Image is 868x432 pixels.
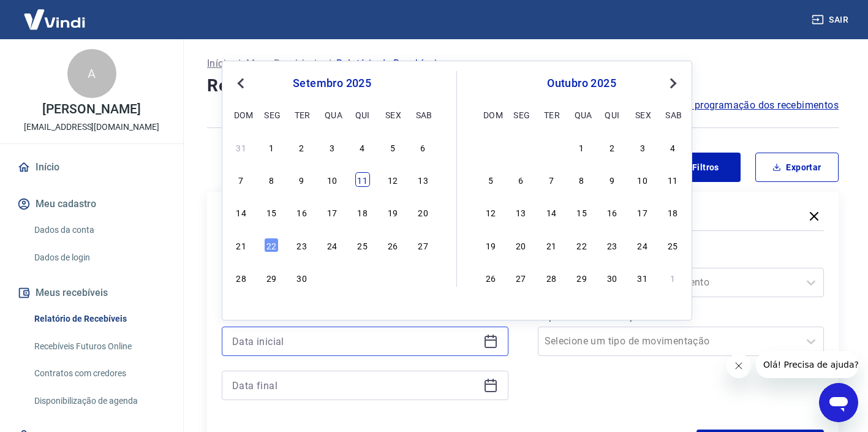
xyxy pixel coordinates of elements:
div: Choose quinta-feira, 4 de setembro de 2025 [355,140,370,154]
div: Choose sexta-feira, 19 de setembro de 2025 [385,205,400,219]
div: Choose segunda-feira, 6 de outubro de 2025 [513,172,528,187]
div: Choose terça-feira, 7 de outubro de 2025 [544,172,559,187]
iframe: Mensagem da empresa [756,351,858,378]
div: Choose sábado, 18 de outubro de 2025 [665,205,680,219]
div: Choose sexta-feira, 12 de setembro de 2025 [385,172,400,187]
div: Choose terça-feira, 28 de outubro de 2025 [544,270,559,285]
div: Choose segunda-feira, 15 de setembro de 2025 [264,205,279,219]
div: sex [635,107,650,122]
div: Choose domingo, 14 de setembro de 2025 [234,205,249,219]
div: Choose quarta-feira, 3 de setembro de 2025 [325,140,339,154]
a: Dados da conta [29,218,168,243]
div: seg [264,107,279,122]
div: Choose quinta-feira, 23 de outubro de 2025 [605,238,619,252]
div: Choose quarta-feira, 10 de setembro de 2025 [325,172,339,187]
button: Meu cadastro [15,191,168,218]
button: Meus recebíveis [15,279,168,306]
div: Choose domingo, 19 de outubro de 2025 [483,238,498,252]
button: Exportar [755,153,839,182]
div: Choose quinta-feira, 9 de outubro de 2025 [605,172,619,187]
div: Choose terça-feira, 14 de outubro de 2025 [544,205,559,219]
div: Choose sábado, 4 de outubro de 2025 [665,140,680,154]
div: Choose domingo, 21 de setembro de 2025 [234,238,249,252]
div: Choose segunda-feira, 13 de outubro de 2025 [513,205,528,219]
div: Choose sexta-feira, 10 de outubro de 2025 [635,172,650,187]
div: Choose quinta-feira, 11 de setembro de 2025 [355,172,370,187]
div: Choose quarta-feira, 24 de setembro de 2025 [325,238,339,252]
div: Choose quarta-feira, 22 de outubro de 2025 [575,238,589,252]
div: Choose segunda-feira, 1 de setembro de 2025 [264,140,279,154]
div: Choose quinta-feira, 2 de outubro de 2025 [355,270,370,285]
iframe: Botão para abrir a janela de mensagens [819,383,858,422]
div: month 2025-09 [232,138,432,286]
div: Choose domingo, 12 de outubro de 2025 [483,205,498,219]
div: ter [295,107,309,122]
div: Choose quinta-feira, 16 de outubro de 2025 [605,205,619,219]
div: Choose quinta-feira, 30 de outubro de 2025 [605,270,619,285]
div: Choose quarta-feira, 17 de setembro de 2025 [325,205,339,219]
div: Choose quinta-feira, 25 de setembro de 2025 [355,238,370,252]
div: Choose quarta-feira, 29 de outubro de 2025 [575,270,589,285]
div: qua [325,107,339,122]
a: Saiba como funciona a programação dos recebimentos [586,98,839,113]
p: [PERSON_NAME] [42,103,140,116]
div: Choose sábado, 4 de outubro de 2025 [416,270,431,285]
div: Choose sábado, 1 de novembro de 2025 [665,270,680,285]
div: Choose terça-feira, 23 de setembro de 2025 [295,238,309,252]
div: Choose sexta-feira, 3 de outubro de 2025 [385,270,400,285]
div: ter [544,107,559,122]
div: outubro 2025 [481,76,682,91]
div: setembro 2025 [232,76,432,91]
input: Data inicial [232,332,478,351]
div: Choose domingo, 26 de outubro de 2025 [483,270,498,285]
span: Olá! Precisa de ajuda? [7,9,103,18]
div: Choose segunda-feira, 20 de outubro de 2025 [513,238,528,252]
div: sex [385,107,400,122]
a: Início [207,56,232,71]
a: Contratos com credores [29,361,168,386]
div: Choose domingo, 7 de setembro de 2025 [234,172,249,187]
a: Disponibilização de agenda [29,388,168,414]
div: Choose quarta-feira, 15 de outubro de 2025 [575,205,589,219]
div: Choose terça-feira, 2 de setembro de 2025 [295,140,309,154]
div: Choose segunda-feira, 27 de outubro de 2025 [513,270,528,285]
div: Choose quinta-feira, 18 de setembro de 2025 [355,205,370,219]
div: Choose domingo, 28 de setembro de 2025 [234,270,249,285]
div: qua [575,107,589,122]
div: Choose sexta-feira, 31 de outubro de 2025 [635,270,650,285]
div: qui [355,107,370,122]
div: qui [605,107,619,122]
p: / [327,56,331,71]
a: Meus Recebíveis [246,56,322,71]
div: Choose terça-feira, 16 de setembro de 2025 [295,205,309,219]
button: Filtros [657,153,741,182]
div: Choose sexta-feira, 17 de outubro de 2025 [635,205,650,219]
div: Choose terça-feira, 21 de outubro de 2025 [544,238,559,252]
a: Recebíveis Futuros Online [29,334,168,359]
button: Sair [809,9,853,31]
div: Choose sábado, 6 de setembro de 2025 [416,140,431,154]
a: Dados de login [29,245,168,270]
div: sab [665,107,680,122]
button: Next Month [666,76,681,91]
div: Choose segunda-feira, 22 de setembro de 2025 [264,238,279,252]
div: dom [234,107,249,122]
div: Choose domingo, 31 de agosto de 2025 [234,140,249,154]
button: Previous Month [233,76,248,91]
div: Choose quinta-feira, 2 de outubro de 2025 [605,140,619,154]
input: Data final [232,376,478,395]
div: Choose sábado, 20 de setembro de 2025 [416,205,431,219]
div: Choose terça-feira, 30 de setembro de 2025 [295,270,309,285]
p: Relatório de Recebíveis [336,56,442,71]
div: Choose terça-feira, 30 de setembro de 2025 [544,140,559,154]
a: Relatório de Recebíveis [29,306,168,332]
h4: Relatório de Recebíveis [207,74,839,98]
div: Choose domingo, 5 de outubro de 2025 [483,172,498,187]
div: Choose sexta-feira, 3 de outubro de 2025 [635,140,650,154]
div: Choose sábado, 25 de outubro de 2025 [665,238,680,252]
div: A [67,49,116,98]
div: seg [513,107,528,122]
